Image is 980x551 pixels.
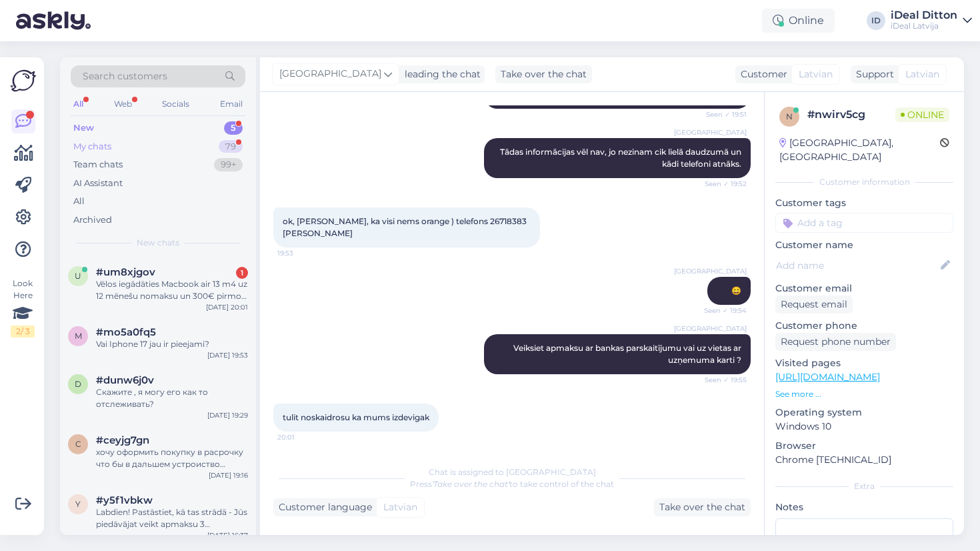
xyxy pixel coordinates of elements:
[674,127,747,137] span: [GEOGRAPHIC_DATA]
[775,480,953,492] div: Extra
[207,410,248,420] div: [DATE] 19:29
[73,195,85,208] div: All
[851,67,894,81] div: Support
[96,278,248,302] div: Vēlos iegādāties Macbook air 13 m4 uz 12 mēnešu nomaksu un 300€ pirmo iemaksu. Man ir arī student...
[96,506,248,530] div: Labdien! Pastāstiet, kā tas strādā - Jūs piedāvājat veikt apmaksu 3 maksājumos izmantojot ESTO. T...
[137,237,179,249] span: New chats
[762,9,835,33] div: Online
[96,326,156,338] span: #mo5a0fq5
[219,140,243,153] div: 79
[775,238,953,252] p: Customer name
[775,420,953,434] p: Windows 10
[775,500,953,514] p: Notes
[11,326,35,338] div: 2 / 3
[11,68,36,93] img: Askly Logo
[697,109,747,119] span: Seen ✓ 19:51
[73,121,94,135] div: New
[73,213,112,227] div: Archived
[73,177,123,190] div: AI Assistant
[71,95,86,113] div: All
[654,498,751,516] div: Take over the chat
[111,95,135,113] div: Web
[279,67,381,81] span: [GEOGRAPHIC_DATA]
[75,271,81,281] span: u
[96,266,155,278] span: #um8xjgov
[735,67,787,81] div: Customer
[96,374,154,386] span: #dunw6j0v
[209,470,248,480] div: [DATE] 19:16
[96,434,149,446] span: #ceyjg7gn
[432,479,509,489] i: 'Take over the chat'
[73,140,111,153] div: My chats
[867,11,885,30] div: ID
[697,375,747,385] span: Seen ✓ 19:55
[277,248,327,258] span: 19:53
[236,267,248,279] div: 1
[674,324,747,334] span: [GEOGRAPHIC_DATA]
[75,499,81,509] span: y
[399,67,481,81] div: leading the chat
[895,107,949,122] span: Online
[96,446,248,470] div: хочу оформить покупку в расрочку что бы в дальшем устроиство осталось моим спустя 24 месяца что н...
[775,319,953,333] p: Customer phone
[775,371,880,383] a: [URL][DOMAIN_NAME]
[731,286,741,296] span: 😄
[775,296,853,314] div: Request email
[83,69,167,83] span: Search customers
[495,65,592,83] div: Take over the chat
[775,196,953,210] p: Customer tags
[775,333,896,351] div: Request phone number
[159,95,192,113] div: Socials
[207,350,248,360] div: [DATE] 19:53
[207,530,248,540] div: [DATE] 16:37
[807,107,895,123] div: # nwirv5cg
[775,439,953,453] p: Browser
[96,338,248,350] div: Vai Iphone 17 jau ir pieejami?
[891,10,957,21] div: iDeal Ditton
[273,500,372,514] div: Customer language
[891,21,957,31] div: iDeal Latvija
[775,213,953,233] input: Add a tag
[277,432,327,442] span: 20:01
[75,379,81,389] span: d
[776,258,938,273] input: Add name
[75,439,81,449] span: c
[799,67,833,81] span: Latvian
[775,282,953,296] p: Customer email
[500,147,743,169] span: Tādas informācijas vēl nav, jo nezinam cik lielā daudzumā un kādi telefoni atnāks.
[73,158,123,171] div: Team chats
[283,412,429,422] span: tulit noskaidrosu ka mums izdevigak
[775,406,953,420] p: Operating system
[96,386,248,410] div: Скажите , я могу его как то отслеживать?
[697,179,747,189] span: Seen ✓ 19:52
[905,67,939,81] span: Latvian
[214,158,243,171] div: 99+
[283,216,529,238] span: ok, [PERSON_NAME], ka visi nems orange ) telefons 26718383 [PERSON_NAME]
[697,306,747,316] span: Seen ✓ 19:54
[786,111,793,121] span: n
[383,500,417,514] span: Latvian
[775,388,953,400] p: See more ...
[891,10,972,31] a: iDeal DittoniDeal Latvija
[410,479,614,489] span: Press to take control of the chat
[674,266,747,276] span: [GEOGRAPHIC_DATA]
[96,494,153,506] span: #y5f1vbkw
[206,302,248,312] div: [DATE] 20:01
[513,343,743,365] span: Veiksiet apmaksu ar bankas parskaitījumu vai uz vietas ar uzņemuma karti ?
[11,278,35,338] div: Look Here
[779,136,940,164] div: [GEOGRAPHIC_DATA], [GEOGRAPHIC_DATA]
[775,356,953,370] p: Visited pages
[429,467,596,477] span: Chat is assigned to [GEOGRAPHIC_DATA]
[217,95,245,113] div: Email
[775,176,953,188] div: Customer information
[775,453,953,467] p: Chrome [TECHNICAL_ID]
[224,121,243,135] div: 5
[75,331,82,341] span: m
